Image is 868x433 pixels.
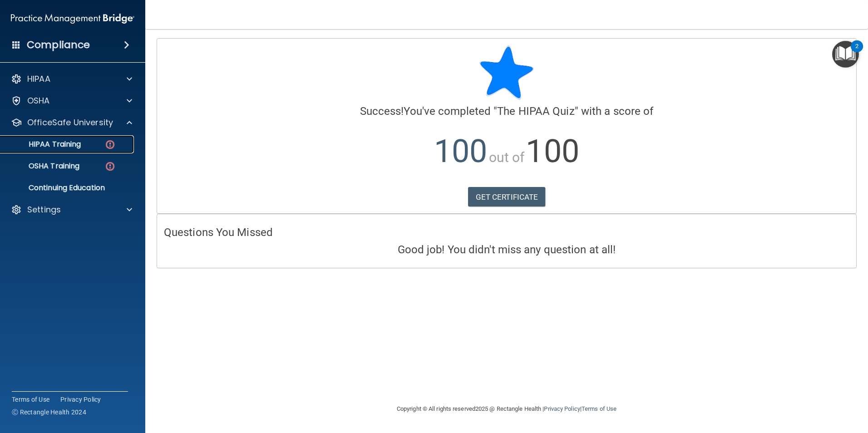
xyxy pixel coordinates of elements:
[832,41,859,68] button: Open Resource Center, 2 new notifications
[11,117,132,128] a: OfficeSafe University
[11,95,132,106] a: OSHA
[360,105,404,118] span: Success!
[104,161,116,172] img: danger-circle.6113f641.png
[27,117,113,128] p: OfficeSafe University
[434,133,487,170] span: 100
[489,149,525,165] span: out of
[526,133,579,170] span: 100
[11,74,132,84] a: HIPAA
[12,408,86,417] span: Ⓒ Rectangle Health 2024
[582,405,616,412] a: Terms of Use
[341,394,672,423] div: Copyright © All rights reserved 2025 @ Rectangle Health | |
[12,395,49,404] a: Terms of Use
[497,105,574,118] span: The HIPAA Quiz
[6,162,79,171] p: OSHA Training
[27,39,90,51] h4: Compliance
[6,183,130,192] p: Continuing Education
[27,74,50,84] p: HIPAA
[11,204,132,215] a: Settings
[855,46,858,58] div: 2
[60,395,101,404] a: Privacy Policy
[164,226,849,238] h4: Questions You Missed
[823,370,857,405] iframe: Drift Widget Chat Controller
[164,244,849,256] h4: Good job! You didn't miss any question at all!
[164,105,849,117] h4: You've completed " " with a score of
[544,405,580,412] a: Privacy Policy
[6,140,81,149] p: HIPAA Training
[27,204,61,215] p: Settings
[468,187,546,207] a: GET CERTIFICATE
[27,95,50,106] p: OSHA
[479,45,534,100] img: blue-star-rounded.9d042014.png
[11,10,134,28] img: PMB logo
[104,139,116,150] img: danger-circle.6113f641.png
